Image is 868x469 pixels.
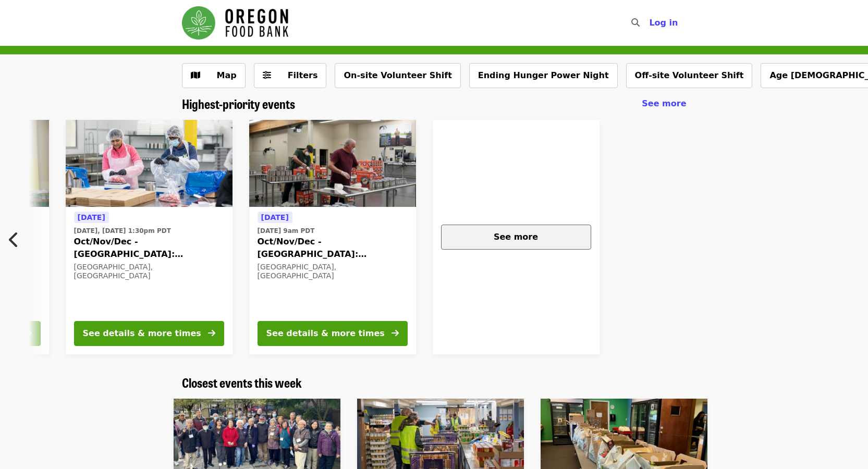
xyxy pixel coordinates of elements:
[641,13,686,33] button: Log in
[182,373,302,391] span: Closest events this week
[258,321,408,346] button: See details & more times
[249,120,416,207] img: Oct/Nov/Dec - Portland: Repack/Sort (age 16+) organized by Oregon Food Bank
[335,63,460,88] button: On-site Volunteer Shift
[263,70,271,80] i: sliders-h icon
[649,18,678,28] span: Log in
[182,94,295,113] span: Highest-priority events
[78,213,105,221] span: [DATE]
[217,70,237,80] span: Map
[208,328,215,338] i: arrow-right icon
[9,230,19,250] i: chevron-left icon
[74,226,171,236] time: [DATE], [DATE] 1:30pm PDT
[182,6,288,40] img: Oregon Food Bank - Home
[74,263,224,280] div: [GEOGRAPHIC_DATA], [GEOGRAPHIC_DATA]
[182,375,302,390] a: Closest events this week
[469,63,618,88] button: Ending Hunger Power Night
[392,328,399,338] i: arrow-right icon
[642,98,686,108] span: See more
[66,120,233,207] img: Oct/Nov/Dec - Beaverton: Repack/Sort (age 10+) organized by Oregon Food Bank
[441,225,591,250] button: See more
[288,70,318,80] span: Filters
[174,375,695,390] div: Closest events this week
[631,18,640,28] i: search icon
[182,96,295,112] a: Highest-priority events
[249,120,416,354] a: See details for "Oct/Nov/Dec - Portland: Repack/Sort (age 16+)"
[191,70,200,80] i: map icon
[261,213,289,221] span: [DATE]
[433,120,600,354] a: See more
[266,327,385,340] div: See details & more times
[494,232,538,242] span: See more
[258,263,408,280] div: [GEOGRAPHIC_DATA], [GEOGRAPHIC_DATA]
[182,63,246,88] button: Show map view
[254,63,327,88] button: Filters (0 selected)
[626,63,753,88] button: Off-site Volunteer Shift
[174,96,695,112] div: Highest-priority events
[646,10,654,35] input: Search
[66,120,233,354] a: See details for "Oct/Nov/Dec - Beaverton: Repack/Sort (age 10+)"
[642,97,686,110] a: See more
[83,327,201,340] div: See details & more times
[258,226,315,236] time: [DATE] 9am PDT
[74,236,224,261] span: Oct/Nov/Dec - [GEOGRAPHIC_DATA]: Repack/Sort (age [DEMOGRAPHIC_DATA]+)
[258,236,408,261] span: Oct/Nov/Dec - [GEOGRAPHIC_DATA]: Repack/Sort (age [DEMOGRAPHIC_DATA]+)
[74,321,224,346] button: See details & more times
